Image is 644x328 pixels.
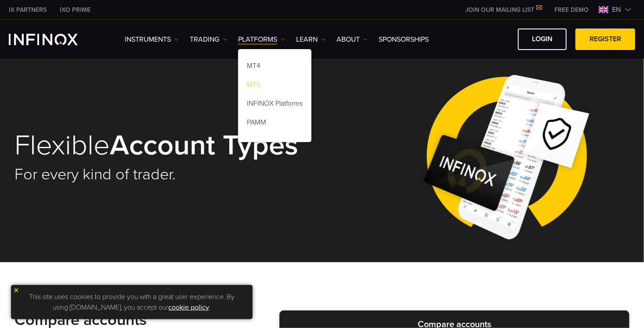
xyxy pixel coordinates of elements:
[608,4,625,15] span: en
[2,5,53,14] a: INFINOX
[238,96,311,114] a: INFINOX Platforms
[575,29,635,50] a: REGISTER
[15,289,248,315] p: This site uses cookies to provide you with a great user experience. By using [DOMAIN_NAME], you a...
[14,165,310,184] h2: For every kind of trader.
[296,34,326,45] a: Learn
[459,6,548,14] a: JOIN OUR MAILING LIST
[379,34,429,45] a: SPONSORSHIPS
[336,34,368,45] a: ABOUT
[238,114,311,133] a: PAMM
[110,128,298,163] strong: Account Types
[190,34,227,45] a: TRADING
[13,287,19,293] img: yellow close icon
[238,58,311,77] a: MT4
[518,29,567,50] a: LOGIN
[169,303,210,312] a: cookie policy
[548,5,595,14] a: INFINOX MENU
[53,5,97,14] a: INFINOX
[238,34,285,45] a: PLATFORMS
[238,77,311,96] a: MT5
[125,34,179,45] a: Instruments
[9,34,98,45] a: INFINOX Logo
[14,131,310,160] h1: Flexible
